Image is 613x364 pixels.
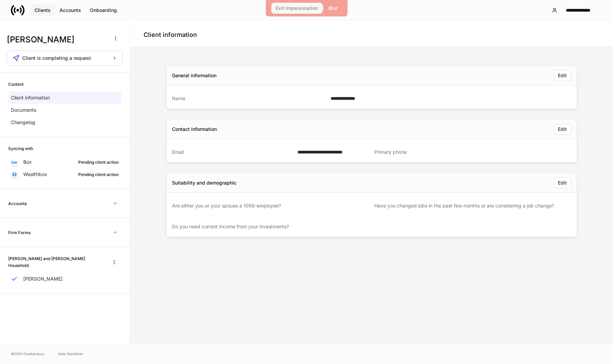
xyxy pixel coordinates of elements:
[8,229,30,236] h6: Firm Forms
[55,5,85,16] button: Accounts
[85,5,121,16] button: Onboarding
[11,107,36,113] p: Documents
[23,171,47,178] p: Wealthbox
[271,3,322,14] button: Exit Impersonation
[8,273,121,285] a: [PERSON_NAME]
[558,73,567,78] div: Edit
[12,161,17,164] img: oYqM9ojoZLfzCHUefNbBcWHcyDPbQKagtYciMC8pFl3iZXy3dU33Uwy+706y+0q2uJ1ghNQf2OIHrSh50tUd9HaB5oMc62p0G...
[7,51,123,66] button: Client is completing a request
[172,95,327,102] div: Name
[329,6,337,11] div: Blur
[8,145,33,152] h6: Syncing with
[109,226,121,239] span: Unavailable with outstanding requests for information
[8,255,102,268] h6: [PERSON_NAME] and [PERSON_NAME] Household
[59,8,81,13] div: Accounts
[554,124,571,135] button: Edit
[8,116,121,129] a: Changelog
[8,81,24,87] h6: Content
[78,159,119,165] div: Pending client action
[374,202,564,210] div: Have you changed jobs in the past few months or are considering a job change?
[23,275,63,282] p: [PERSON_NAME]
[8,104,121,116] a: Documents
[90,8,117,13] div: Onboarding
[558,127,567,132] div: Edit
[11,94,50,101] p: Client information
[8,168,121,180] a: WealthboxPending client action
[276,6,318,11] div: Exit Impersonation
[35,8,51,13] div: Clients
[172,223,362,230] div: Do you need current income from your investments?
[22,56,91,60] span: Client is completing a request
[172,72,216,79] div: General information
[11,351,44,356] span: © 2025 OneAdvisory
[144,31,197,39] h4: Client information
[8,92,121,104] a: Client information
[8,200,27,207] h6: Accounts
[7,34,106,45] h3: [PERSON_NAME]
[374,149,564,156] div: Primary phone
[58,351,83,356] a: Data Disclaimer
[11,119,35,126] p: Changelog
[78,171,119,178] div: Pending client action
[554,177,571,188] button: Edit
[30,5,55,16] button: Clients
[172,126,217,133] div: Contact information
[172,179,237,186] div: Suitability and demographic
[109,197,121,210] span: Unavailable with outstanding requests for information
[554,70,571,81] button: Edit
[23,159,32,165] p: Box
[172,202,362,209] div: Are either you or your spouse a 1099-employee?
[172,149,294,156] div: Email
[8,156,121,168] a: BoxPending client action
[324,3,342,14] button: Blur
[558,180,567,185] div: Edit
